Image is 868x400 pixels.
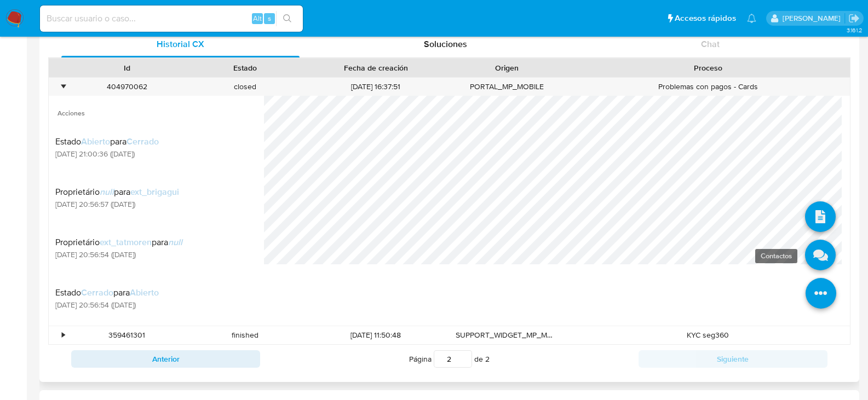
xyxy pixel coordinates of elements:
[253,13,262,24] span: Alt
[130,286,159,299] span: Abierto
[100,236,152,248] span: ext_tatmoren
[304,78,447,96] div: [DATE] 16:37:51
[127,135,159,148] span: Cerrado
[424,38,467,50] span: Soluciones
[312,62,440,73] div: Fecha de creación
[194,62,297,73] div: Estado
[566,78,850,96] div: Problemas con pagos - Cards
[81,135,110,148] span: Abierto
[675,13,736,24] span: Accesos rápidos
[68,326,186,344] div: 359461301
[62,330,65,340] div: •
[157,38,204,50] span: Historial CX
[55,185,100,198] span: Proprietário
[448,78,566,96] div: PORTAL_MP_MOBILE
[639,350,827,368] button: Siguiente
[68,78,186,96] div: 404970062
[62,82,65,92] div: •
[49,96,264,122] span: Acciones
[456,62,559,73] div: Origen
[186,78,304,96] div: closed
[55,187,179,198] div: para
[40,11,303,26] input: Buscar usuario o caso...
[485,353,490,364] span: 2
[76,62,179,73] div: Id
[186,326,304,344] div: finished
[448,326,566,344] div: SUPPORT_WIDGET_MP_MOBILE
[55,236,100,248] span: Proprietário
[848,13,860,24] a: Salir
[55,136,159,147] div: para
[304,326,447,344] div: [DATE] 11:50:48
[130,185,179,198] span: ext_brigagui
[55,250,182,259] span: [DATE] 20:56:54 ([DATE])
[55,300,159,310] span: [DATE] 20:56:54 ([DATE])
[168,236,182,248] span: null
[55,237,182,248] div: para
[701,38,720,50] span: Chat
[573,62,842,73] div: Proceso
[55,135,81,148] span: Estado
[276,11,298,26] button: search-icon
[409,350,490,368] span: Página de
[100,185,114,198] span: null
[55,199,179,209] span: [DATE] 20:56:57 ([DATE])
[55,149,159,159] span: [DATE] 21:00:36 ([DATE])
[847,26,863,34] span: 3.161.2
[783,13,844,24] p: dalia.goicochea@mercadolibre.com.mx
[55,287,159,298] div: para
[566,326,850,344] div: KYC seg360
[268,13,271,24] span: s
[71,350,260,368] button: Anterior
[55,286,81,299] span: Estado
[747,14,756,23] a: Notificaciones
[81,286,113,299] span: Cerrado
